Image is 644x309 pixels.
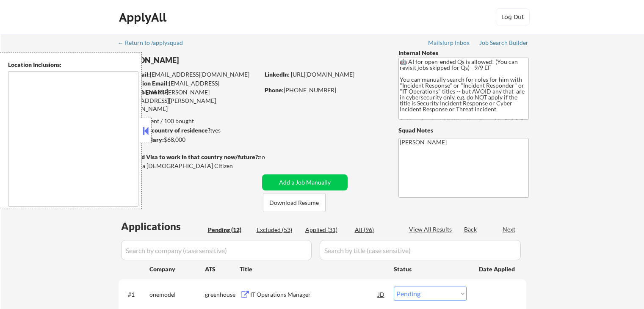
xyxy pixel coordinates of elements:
[119,79,259,96] div: [EMAIL_ADDRESS][DOMAIN_NAME]
[118,40,191,46] div: ← Return to /applysquad
[208,226,250,234] div: Pending (12)
[118,126,257,135] div: yes
[479,40,529,46] div: Job Search Builder
[428,40,470,46] div: Mailslurp Inbox
[119,162,262,170] div: Yes, I am a [DEMOGRAPHIC_DATA] Citizen
[118,117,259,125] div: 31 sent / 100 bought
[257,226,299,234] div: Excluded (53)
[121,221,205,232] div: Applications
[305,226,348,234] div: Applied (31)
[320,240,521,260] input: Search by title (case sensitive)
[118,135,259,144] div: $68,000
[205,265,240,273] div: ATS
[258,153,282,161] div: no
[240,265,386,273] div: Title
[121,240,312,260] input: Search by company (case sensitive)
[118,39,191,48] a: ← Return to /applysquad
[119,153,260,160] strong: Will need Visa to work in that country now/future?:
[119,55,293,66] div: [PERSON_NAME]
[119,88,259,113] div: [PERSON_NAME][EMAIL_ADDRESS][PERSON_NAME][DOMAIN_NAME]
[409,225,454,234] div: View All Results
[265,86,384,94] div: [PHONE_NUMBER]
[128,290,143,299] div: #1
[118,127,212,134] strong: Can work in country of residence?:
[464,225,478,234] div: Back
[398,126,529,135] div: Squad Notes
[377,287,386,302] div: JD
[428,39,470,48] a: Mailslurp Inbox
[119,70,259,79] div: [EMAIL_ADDRESS][DOMAIN_NAME]
[394,261,467,276] div: Status
[149,290,205,299] div: onemodel
[503,225,516,234] div: Next
[355,226,397,234] div: All (96)
[398,49,529,57] div: Internal Notes
[265,71,290,78] strong: LinkedIn:
[149,265,205,273] div: Company
[8,61,138,69] div: Location Inclusions:
[262,174,348,190] button: Add a Job Manually
[263,193,326,212] button: Download Resume
[479,265,516,273] div: Date Applied
[291,71,354,78] a: [URL][DOMAIN_NAME]
[496,8,530,25] button: Log Out
[250,290,378,299] div: IT Operations Manager
[265,86,284,94] strong: Phone:
[205,290,240,299] div: greenhouse
[119,10,169,25] div: ApplyAll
